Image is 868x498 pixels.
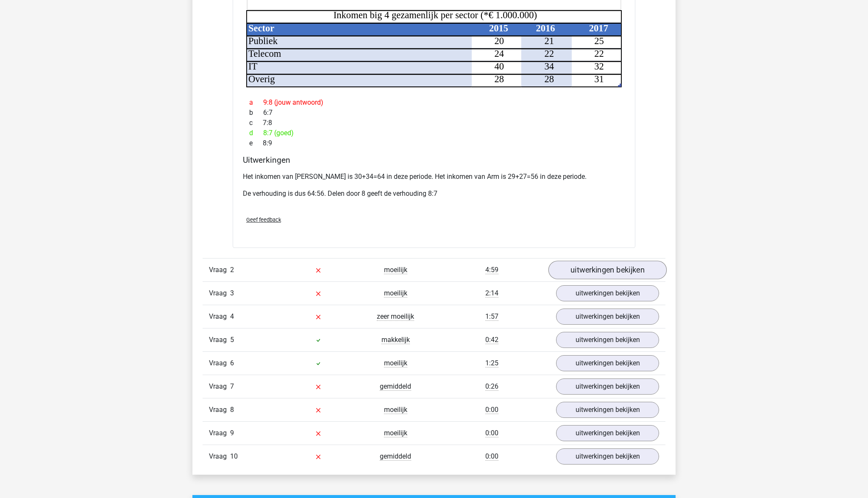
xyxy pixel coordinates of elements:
[209,265,230,275] span: Vraag
[249,138,263,148] span: e
[230,382,234,390] span: 7
[248,36,278,46] tspan: Publiek
[485,382,498,391] span: 0:26
[230,429,234,437] span: 9
[243,128,625,138] div: 8:7 (goed)
[209,312,230,322] span: Vraag
[485,289,498,298] span: 2:14
[556,378,659,395] a: uitwerkingen bekijken
[494,36,504,46] tspan: 20
[243,97,625,108] div: 9:8 (jouw antwoord)
[246,217,281,223] span: Geef feedback
[485,406,498,414] span: 0:00
[556,425,659,441] a: uitwerkingen bekijken
[377,312,414,321] span: zeer moeilijk
[536,22,555,33] tspan: 2016
[243,155,625,165] h4: Uitwerkingen
[380,382,411,391] span: gemiddeld
[230,312,234,320] span: 4
[489,22,508,33] tspan: 2015
[209,405,230,415] span: Vraag
[594,48,604,59] tspan: 22
[334,10,537,20] tspan: Inkomen big 4 gezamenlijk per sector (*€ 1.000.000)
[243,138,625,148] div: 8:9
[209,358,230,368] span: Vraag
[544,36,554,46] tspan: 21
[384,289,407,298] span: moeilijk
[494,61,504,72] tspan: 40
[544,74,554,84] tspan: 28
[384,266,407,274] span: moeilijk
[548,261,667,279] a: uitwerkingen bekijken
[381,336,410,344] span: makkelijk
[209,428,230,438] span: Vraag
[230,359,234,367] span: 6
[556,285,659,301] a: uitwerkingen bekijken
[209,381,230,392] span: Vraag
[384,406,407,414] span: moeilijk
[230,452,238,460] span: 10
[544,61,554,72] tspan: 34
[485,452,498,461] span: 0:00
[556,332,659,348] a: uitwerkingen bekijken
[248,74,275,84] tspan: Overig
[485,266,498,274] span: 4:59
[249,128,263,138] span: d
[249,97,263,108] span: a
[249,118,263,128] span: c
[243,118,625,128] div: 7:8
[556,402,659,418] a: uitwerkingen bekijken
[243,172,625,182] p: Het inkomen van [PERSON_NAME] is 30+34=64 in deze periode. Het inkomen van Arm is 29+27=56 in dez...
[380,452,411,461] span: gemiddeld
[248,22,274,33] tspan: Sector
[243,189,625,199] p: De verhouding is dus 64:56. Delen door 8 geeft de verhouding 8:7
[556,355,659,371] a: uitwerkingen bekijken
[248,61,258,72] tspan: IT
[589,22,608,33] tspan: 2017
[485,336,498,344] span: 0:42
[494,48,504,59] tspan: 24
[485,359,498,367] span: 1:25
[248,48,281,59] tspan: Telecom
[384,359,407,367] span: moeilijk
[556,448,659,465] a: uitwerkingen bekijken
[556,309,659,325] a: uitwerkingen bekijken
[209,288,230,298] span: Vraag
[485,312,498,321] span: 1:57
[594,36,604,46] tspan: 25
[243,108,625,118] div: 6:7
[594,74,604,84] tspan: 31
[209,451,230,462] span: Vraag
[230,406,234,414] span: 8
[249,108,263,118] span: b
[544,48,554,59] tspan: 22
[230,336,234,344] span: 5
[594,61,604,72] tspan: 32
[384,429,407,437] span: moeilijk
[230,289,234,297] span: 3
[494,74,504,84] tspan: 28
[230,266,234,274] span: 2
[209,335,230,345] span: Vraag
[485,429,498,437] span: 0:00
